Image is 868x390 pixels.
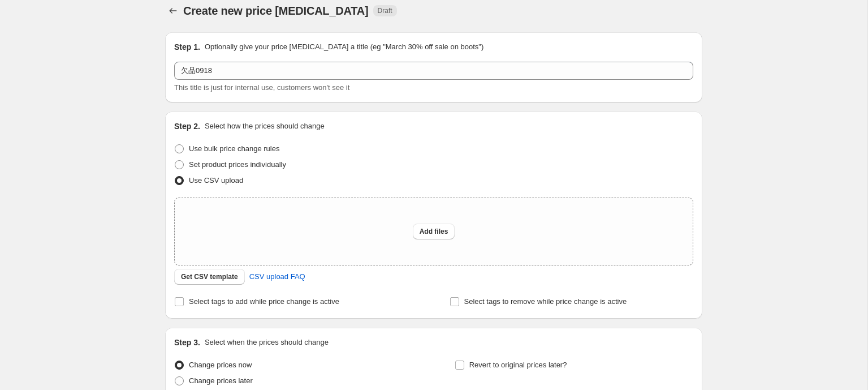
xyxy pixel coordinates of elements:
[174,337,200,348] h2: Step 3.
[165,3,181,19] button: Price change jobs
[205,121,325,132] p: Select how the prices should change
[174,83,349,92] span: This title is just for internal use, customers won't see it
[174,62,693,80] input: 30% off holiday sale
[189,160,286,169] span: Set product prices individually
[189,376,253,385] span: Change prices later
[243,268,312,286] a: CSV upload FAQ
[189,176,243,185] span: Use CSV upload
[189,297,339,306] span: Select tags to add while price change is active
[189,361,252,369] span: Change prices now
[413,224,455,239] button: Add files
[464,297,627,306] span: Select tags to remove while price change is active
[420,227,448,236] span: Add files
[183,5,369,17] span: Create new price [MEDICAL_DATA]
[469,361,567,369] span: Revert to original prices later?
[205,41,483,53] p: Optionally give your price [MEDICAL_DATA] a title (eg "March 30% off sale on boots")
[174,121,200,132] h2: Step 2.
[249,271,305,282] span: CSV upload FAQ
[205,337,329,348] p: Select when the prices should change
[174,269,245,285] button: Get CSV template
[174,41,200,53] h2: Step 1.
[378,6,392,15] span: Draft
[189,144,279,153] span: Use bulk price change rules
[181,272,238,281] span: Get CSV template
